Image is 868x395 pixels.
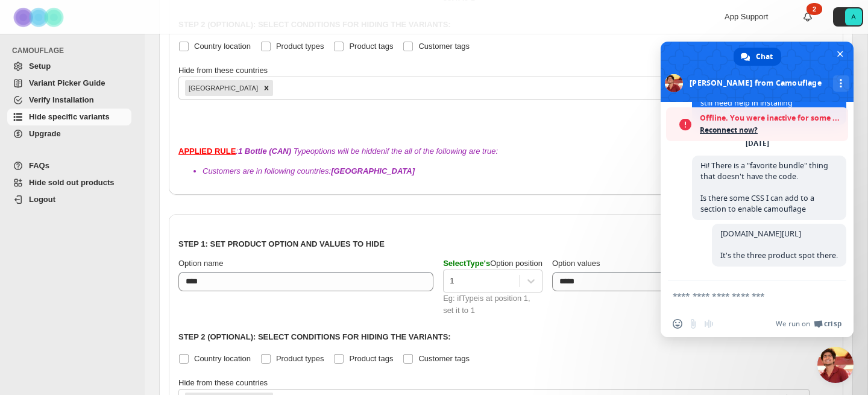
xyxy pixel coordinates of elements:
span: Setup [29,62,51,71]
div: Chat [734,48,781,66]
strong: APPLIED RULE [178,147,236,156]
span: CAMOUFLAGE [12,46,136,55]
p: Step 2 (Optional): Select conditions for hiding the variants: [178,331,834,343]
b: [GEOGRAPHIC_DATA] [331,166,415,175]
a: Verify Installation [7,92,131,109]
span: Avatar with initials A [845,8,862,25]
span: Hide sold out products [29,178,115,187]
span: Product types [276,42,324,51]
span: Logout [29,195,55,204]
span: Select Type 's [443,259,490,268]
span: Country location [194,354,251,363]
a: We run onCrisp [776,319,841,329]
span: Insert an emoji [673,319,682,329]
span: FAQs [29,161,49,170]
span: Hide specific variants [29,112,110,121]
div: Remove United States [260,80,273,96]
text: A [851,13,856,21]
span: Variant Picker Guide [29,78,105,87]
a: 2 [802,11,814,23]
span: Customer tags [418,354,470,363]
textarea: Compose your message... [673,291,815,302]
b: 1 Bottle (CAN) [238,147,291,156]
a: Upgrade [7,125,131,142]
span: Hide from these countries [178,378,268,387]
div: Eg: if Type is at position 1, set it to 1 [443,292,542,317]
div: More channels [833,75,849,92]
span: Option values [552,259,600,268]
span: Hide from these countries [178,66,268,75]
div: : Type options will be hidden if the all of the following are true: [178,145,834,177]
img: Camouflage [10,1,70,34]
span: Customer tags [418,42,470,51]
span: Crisp [824,319,841,329]
a: Logout [7,191,131,208]
span: Option position [443,259,542,268]
a: Setup [7,58,131,75]
span: Product tags [349,42,393,51]
div: [GEOGRAPHIC_DATA] [185,80,260,96]
span: App Support [725,12,768,21]
span: Option name [178,259,223,268]
span: We run on [776,319,810,329]
div: [DATE] [746,140,769,147]
div: 2 [807,3,822,15]
span: Chat [756,48,773,66]
span: [DOMAIN_NAME][URL] It's the three product spot there. [720,229,838,261]
p: Step 1: Set product option and values to hide [178,238,834,250]
span: Offline. You were inactive for some time. [700,112,842,124]
span: Hi! There is a "favorite bundle" thing that doesn't have the code. Is there some CSS I can add to... [700,160,828,214]
div: Close chat [817,347,854,383]
a: Hide specific variants [7,109,131,125]
span: Product tags [349,354,393,363]
a: FAQs [7,157,131,174]
span: Customers are in following countries: [203,166,415,175]
span: Reconnect now? [700,124,842,136]
span: Product types [276,354,324,363]
span: Close chat [834,48,846,60]
a: Variant Picker Guide [7,75,131,92]
span: Upgrade [29,129,61,138]
a: Hide sold out products [7,174,131,191]
span: Country location [194,42,251,51]
button: Avatar with initials A [833,7,863,27]
span: Verify Installation [29,95,94,104]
